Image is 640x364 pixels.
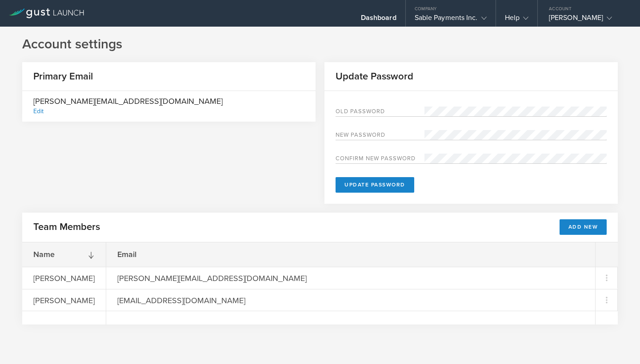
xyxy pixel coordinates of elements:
label: Confirm new password [336,156,424,163]
div: [EMAIL_ADDRESS][DOMAIN_NAME] [106,289,257,311]
button: Add New [560,219,607,235]
h2: Primary Email [22,70,93,83]
div: [PERSON_NAME] [22,289,106,311]
label: Old Password [336,109,424,116]
div: [PERSON_NAME] [549,13,624,27]
div: [PERSON_NAME] [22,267,106,289]
div: Dashboard [361,13,396,27]
div: Help [505,13,528,27]
div: Name [22,242,106,267]
h1: Account settings [22,36,618,53]
h2: Team Members [33,221,100,233]
button: Update Password [336,177,414,193]
h2: Update Password [324,70,413,83]
div: [PERSON_NAME][EMAIL_ADDRESS][DOMAIN_NAME] [106,267,318,289]
label: New password [336,132,424,140]
div: [PERSON_NAME][EMAIL_ADDRESS][DOMAIN_NAME] [33,95,223,117]
div: Edit [33,107,44,115]
div: Email [106,242,204,267]
div: Sable Payments Inc. [415,13,487,27]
